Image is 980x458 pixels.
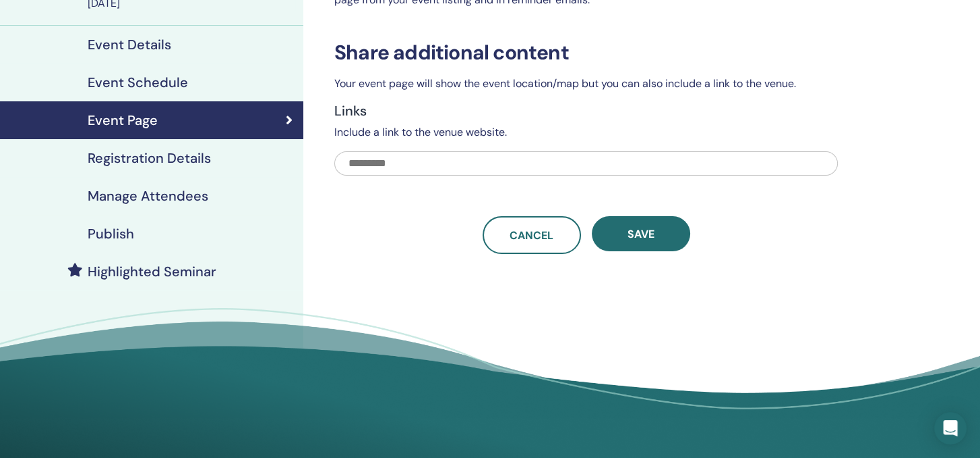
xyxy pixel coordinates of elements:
a: Cancel [483,216,581,254]
h4: Event Page [88,112,158,128]
p: Include a link to the venue website. [334,124,838,141]
div: Open Intercom Messenger [934,412,967,444]
h4: Manage Attendees [88,188,208,204]
button: Save [592,216,690,251]
p: Your event page will show the event location/map but you can also include a link to the venue. [334,76,838,92]
h4: Event Details [88,36,171,53]
h4: Highlighted Seminar [88,263,216,280]
h4: Links [334,103,838,119]
h4: Registration Details [88,150,211,166]
span: Save [627,227,654,241]
h4: Publish [88,226,134,242]
h3: Share additional content [334,41,838,65]
h4: Event Schedule [88,74,188,91]
span: Cancel [510,228,553,243]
